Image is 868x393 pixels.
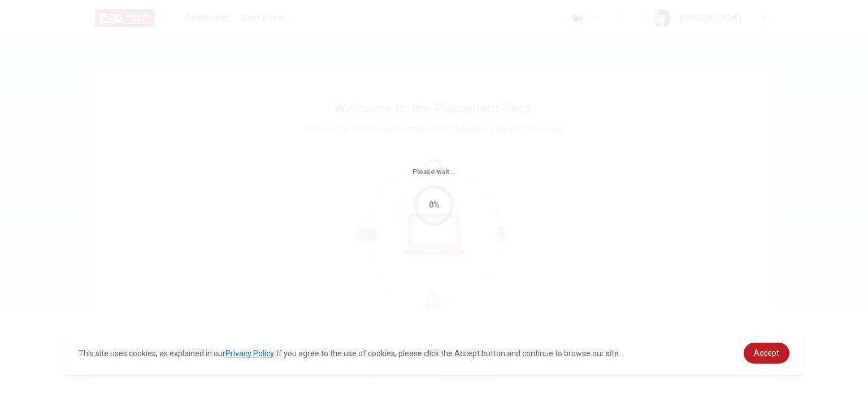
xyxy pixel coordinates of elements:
[65,331,803,375] div: cookieconsent
[754,348,779,357] span: Accept
[225,349,274,358] a: Privacy Policy
[429,198,440,211] div: 0%
[79,349,620,358] span: This site uses cookies, as explained in our . If you agree to the use of cookies, please click th...
[744,343,789,364] a: dismiss cookie message
[413,168,456,176] span: Please wait...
